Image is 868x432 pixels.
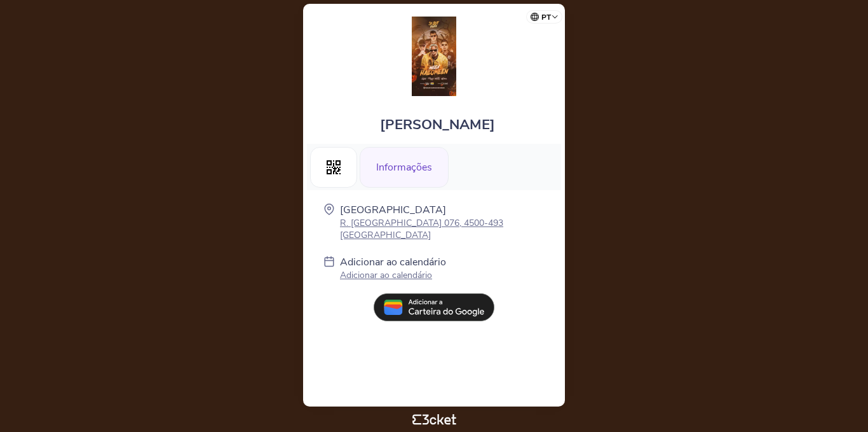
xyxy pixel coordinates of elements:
[340,203,545,241] a: [GEOGRAPHIC_DATA] R. [GEOGRAPHIC_DATA] 076, 4500-493 [GEOGRAPHIC_DATA]
[360,159,449,173] a: Informações
[380,115,495,134] span: [PERSON_NAME]
[340,217,545,241] p: R. [GEOGRAPHIC_DATA] 076, 4500-493 [GEOGRAPHIC_DATA]
[340,269,446,281] p: Adicionar ao calendário
[340,203,545,217] p: [GEOGRAPHIC_DATA]
[340,255,446,284] a: Adicionar ao calendário Adicionar ao calendário
[412,17,456,96] img: Mega Halloween - MC IG, MC MARKS, DJ ARANA, MC MURILO
[340,255,446,269] p: Adicionar ao calendário
[374,293,494,321] img: pt_add_to_google_wallet.13e59062.svg
[360,147,449,188] div: Informações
